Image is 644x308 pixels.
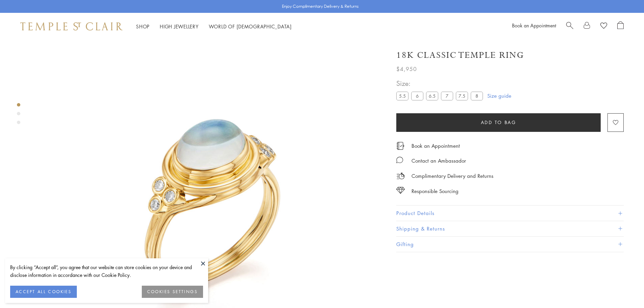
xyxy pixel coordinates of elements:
a: Book an Appointment [412,142,460,149]
nav: Main navigation [136,22,292,31]
img: icon_sourcing.svg [396,187,405,194]
div: Contact an Ambassador [412,157,466,165]
label: 7.5 [456,92,468,100]
a: Open Shopping Bag [617,21,624,31]
img: Temple St. Clair [20,22,123,30]
label: 8 [471,92,483,100]
a: High JewelleryHigh Jewellery [160,23,199,30]
label: 6.5 [426,92,438,100]
label: 5.5 [396,92,408,100]
button: Product Details [396,206,624,221]
a: Book an Appointment [512,22,556,29]
a: ShopShop [136,23,150,30]
img: icon_delivery.svg [396,172,405,180]
p: Enjoy Complimentary Delivery & Returns [282,3,359,10]
button: Shipping & Returns [396,221,624,236]
label: 7 [441,92,453,100]
span: Size: [396,78,486,89]
iframe: Gorgias live chat messenger [610,276,637,301]
img: icon_appointment.svg [396,142,404,150]
a: World of [DEMOGRAPHIC_DATA]World of [DEMOGRAPHIC_DATA] [209,23,292,30]
button: Gifting [396,237,624,252]
button: ACCEPT ALL COOKIES [10,286,77,298]
span: $4,950 [396,65,417,73]
label: 6 [411,92,423,100]
img: MessageIcon-01_2.svg [396,157,403,163]
a: Search [566,21,573,31]
p: Complimentary Delivery and Returns [412,172,493,180]
button: COOKIES SETTINGS [142,286,203,298]
div: Product gallery navigation [17,101,20,129]
span: Add to bag [481,119,516,126]
a: Size guide [487,92,511,99]
h1: 18K Classic Temple Ring [396,49,524,61]
div: By clicking “Accept all”, you agree that our website can store cookies on your device and disclos... [10,263,203,279]
button: Add to bag [396,113,601,132]
a: View Wishlist [600,21,607,31]
div: Responsible Sourcing [412,187,459,195]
